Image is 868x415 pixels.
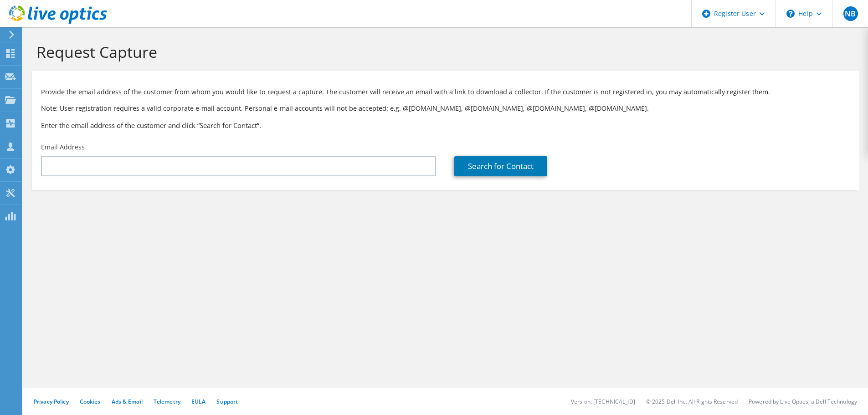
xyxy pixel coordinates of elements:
[112,398,143,405] a: Ads & Email
[843,6,858,21] span: NB
[41,120,850,130] h3: Enter the email address of the customer and click “Search for Contact”.
[454,156,547,176] a: Search for Contact
[191,398,205,405] a: EULA
[571,398,635,405] li: Version: [TECHNICAL_ID]
[749,398,857,405] li: Powered by Live Optics, a Dell Technology
[41,143,85,152] label: Email Address
[216,398,238,405] a: Support
[41,87,850,97] p: Provide the email address of the customer from whom you would like to request a capture. The cust...
[646,398,738,405] li: © 2025 Dell Inc. All Rights Reserved
[41,103,850,113] p: Note: User registration requires a valid corporate e-mail account. Personal e-mail accounts will ...
[34,398,69,405] a: Privacy Policy
[80,398,101,405] a: Cookies
[786,10,795,18] svg: \n
[154,398,180,405] a: Telemetry
[36,42,850,61] h1: Request Capture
